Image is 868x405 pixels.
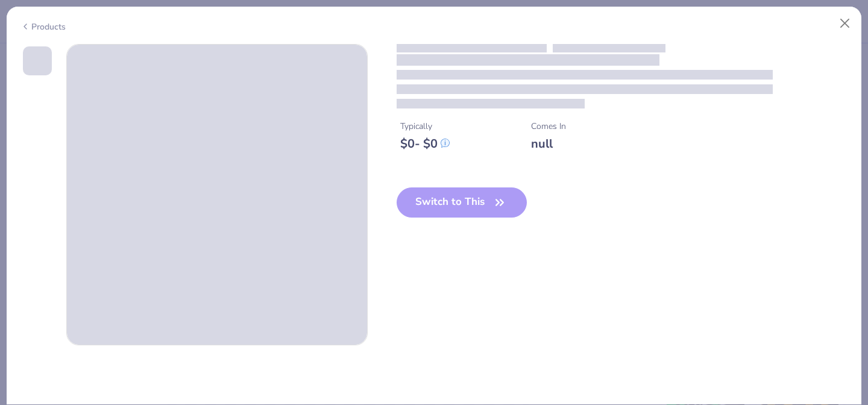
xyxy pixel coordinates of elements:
div: Products [20,20,66,33]
div: Comes In [531,120,566,133]
div: $ 0 - $ 0 [400,136,450,151]
button: Close [834,12,857,35]
div: Typically [400,120,450,133]
div: null [531,136,566,151]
